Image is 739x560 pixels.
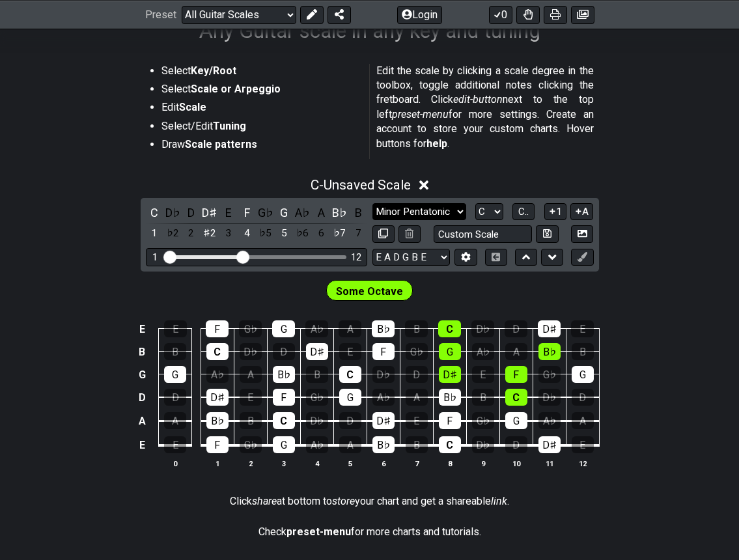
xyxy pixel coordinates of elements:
[146,248,367,266] div: Visible fret range
[351,252,361,263] div: 12
[273,366,295,383] div: B♭
[273,436,295,453] div: G
[475,203,503,221] select: Tonic/Root
[164,225,181,242] div: toggle scale degree
[372,366,395,383] div: D♭
[164,343,186,360] div: B
[331,204,348,221] div: toggle pitch class
[454,249,477,266] button: Edit Tuning
[161,100,361,119] li: Edit
[544,5,567,23] button: Print
[313,204,329,221] div: toggle pitch class
[206,389,229,406] div: D♯
[406,366,428,383] div: D
[275,204,292,221] div: toggle pitch class
[328,5,351,23] button: Share Preset
[472,436,494,453] div: D♭
[306,366,328,383] div: B
[516,5,540,23] button: Toggle Dexterity for all fretkits
[339,436,361,453] div: A
[571,249,593,266] button: First click edit preset to enable marker editing
[238,204,255,221] div: toggle pitch class
[183,225,200,242] div: toggle scale degree
[240,436,262,453] div: G♭
[439,436,461,453] div: C
[538,412,561,429] div: A♭
[134,386,150,410] td: D
[433,456,466,470] th: 8
[538,320,561,337] div: D♯
[541,249,563,266] button: Move down
[220,204,237,221] div: toggle pitch class
[191,64,236,77] strong: Key/Root
[406,389,428,406] div: A
[220,225,237,242] div: toggle scale degree
[339,320,361,337] div: A
[339,366,361,383] div: C
[350,225,367,242] div: toggle scale degree
[183,204,200,221] div: toggle pitch class
[306,412,328,429] div: D♭
[339,343,361,360] div: E
[213,120,246,132] strong: Tuning
[206,343,229,360] div: C
[571,320,594,337] div: E
[472,412,494,429] div: G♭
[572,389,594,406] div: D
[372,343,395,360] div: F
[206,436,229,453] div: F
[206,412,229,429] div: B♭
[426,137,447,150] strong: help
[400,456,433,470] th: 7
[331,225,348,242] div: toggle scale degree
[570,203,593,221] button: A
[238,225,255,242] div: toggle scale degree
[332,495,355,507] em: store
[273,343,295,360] div: D
[505,389,527,406] div: C
[485,249,507,266] button: Toggle horizontal chord view
[134,341,150,363] td: B
[572,366,594,383] div: G
[240,343,262,360] div: D♭
[397,5,442,23] button: Login
[566,456,599,470] th: 12
[339,412,361,429] div: D
[372,436,395,453] div: B♭
[538,366,561,383] div: G♭
[372,225,395,243] button: Copy
[164,436,186,453] div: E
[146,225,163,242] div: toggle scale degree
[372,412,395,429] div: D♯
[161,82,361,100] li: Select
[406,343,428,360] div: G♭
[300,456,333,470] th: 4
[311,177,411,193] span: C - Unsaved Scale
[333,456,367,470] th: 5
[505,412,527,429] div: G
[499,456,533,470] th: 10
[438,320,461,337] div: C
[294,225,311,242] div: toggle scale degree
[518,206,529,217] span: C..
[257,204,274,221] div: toggle pitch class
[146,204,163,221] div: toggle pitch class
[275,225,292,242] div: toggle scale degree
[273,412,295,429] div: C
[439,343,461,360] div: G
[505,343,527,360] div: A
[164,320,187,337] div: E
[234,456,267,470] th: 2
[239,320,262,337] div: G♭
[491,495,507,507] em: link
[134,363,150,386] td: G
[538,343,561,360] div: B♭
[453,93,503,105] em: edit-button
[536,225,558,243] button: Store user defined scale
[161,64,361,82] li: Select
[367,456,400,470] th: 6
[201,204,218,221] div: toggle pitch class
[199,18,540,43] h1: Any Guitar scale in any key and tuning
[159,456,192,470] th: 0
[258,525,481,539] p: Check for more charts and tutorials.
